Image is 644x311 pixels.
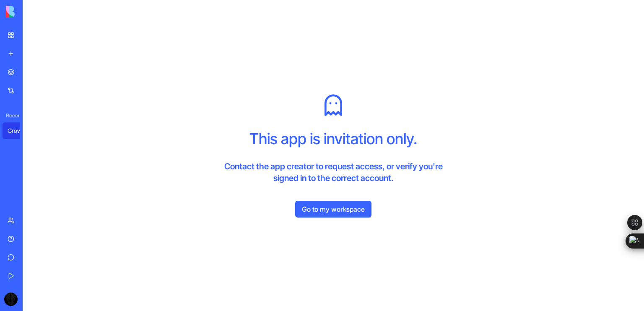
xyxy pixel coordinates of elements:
h1: This app is invitation only. [249,130,417,147]
img: logo [6,6,58,18]
div: Growth [8,127,31,135]
a: Go to my workspace [295,201,371,218]
h4: Contact the app creator to request access, or verify you're signed in to the correct account. [213,161,454,184]
span: Recent [3,112,20,119]
a: Growth [3,122,36,139]
img: ACg8ocJetzQJJ8PQ65MPjfANBuykhHazs_4VuDgQ95jgNxn1HfdF6o3L=s96-c [4,293,18,306]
